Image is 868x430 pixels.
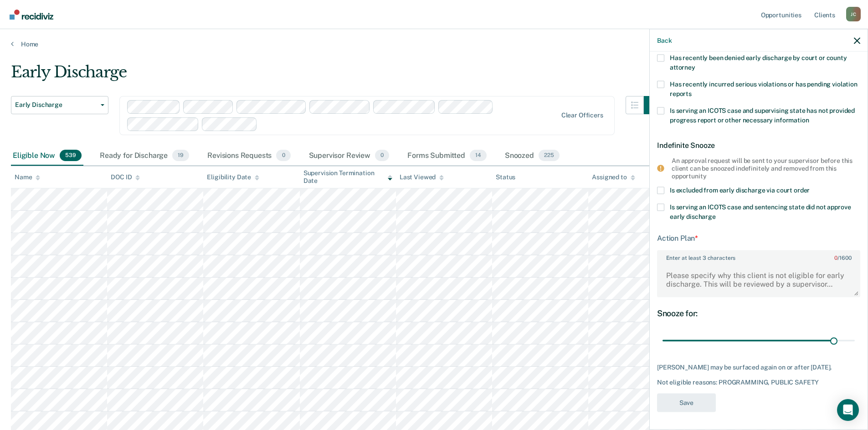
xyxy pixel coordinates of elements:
span: Is excluded from early discharge via court order [670,187,810,194]
div: Snoozed [503,146,561,166]
div: Eligible Now [11,146,83,166]
div: DOC ID [111,173,140,181]
span: Has recently been denied early discharge by court or county attorney [670,54,847,71]
span: 0 [834,254,837,261]
div: Assigned to [592,173,635,181]
button: Save [657,394,716,412]
span: 225 [539,150,560,162]
div: Snooze for: [657,309,860,319]
div: Eligibility Date [207,173,259,181]
div: Status [496,173,515,181]
div: Early Discharge [11,63,662,89]
span: 0 [375,150,389,162]
button: Back [657,36,672,44]
span: Is serving an ICOTS case and supervising state has not provided progress report or other necessar... [670,106,855,123]
div: Supervision Termination Date [303,169,392,185]
div: Ready for Discharge [98,146,191,166]
div: Name [15,173,40,181]
span: 539 [60,150,82,162]
div: Not eligible reasons: PROGRAMMING, PUBLIC SAFETY [657,379,860,386]
div: Forms Submitted [406,146,488,166]
label: Enter at least 3 characters [658,251,859,261]
span: 14 [470,150,487,162]
button: Profile dropdown button [846,7,861,21]
span: Is serving an ICOTS case and sentencing state did not approve early discharge [670,203,851,220]
span: 0 [276,150,290,162]
span: Early Discharge [15,101,97,109]
span: / 1600 [834,254,851,261]
div: Clear officers [561,111,603,119]
span: Has recently incurred serious violations or has pending violation reports [670,80,858,97]
div: Last Viewed [400,173,444,181]
span: 19 [172,150,189,162]
div: Indefinite Snooze [657,133,860,157]
div: [PERSON_NAME] may be surfaced again on or after [DATE]. [657,363,860,371]
img: Recidiviz [10,10,53,20]
div: Revisions Requests [205,146,292,166]
div: Open Intercom Messenger [837,399,859,421]
div: J C [846,7,861,21]
div: Action Plan [657,234,860,243]
div: An approval request will be sent to your supervisor before this client can be snoozed indefinitel... [672,157,853,179]
div: Supervisor Review [307,146,391,166]
a: Home [11,40,857,48]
